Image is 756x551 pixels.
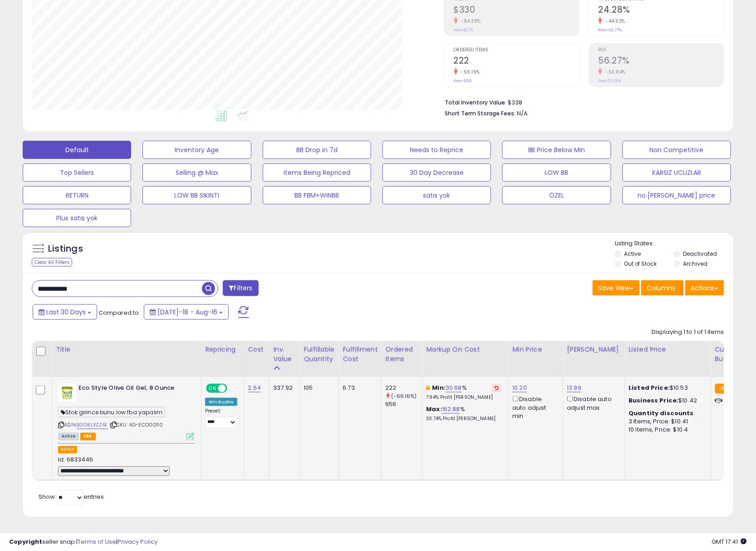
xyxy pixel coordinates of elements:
[48,243,83,255] h5: Listings
[58,456,93,464] span: Id: 6833446
[56,345,197,354] div: Title
[32,258,72,267] div: Clear All Filters
[109,422,163,429] span: | SKU: AG-ECO00110
[426,394,501,401] p: 7.94% Profit [PERSON_NAME]
[77,422,108,429] a: B008LXZZ4E
[629,396,679,405] b: Business Price:
[58,384,76,402] img: 41EOQbkCuXL._SL40_.jpg
[263,164,371,182] button: Items Being Repriced
[512,345,559,354] div: Min Price
[432,383,446,392] b: Min:
[157,308,217,317] span: [DATE]-18 - Aug-16
[78,537,116,546] a: Terms of Use
[454,27,473,33] small: Prev: $2,111
[46,308,86,317] span: Last 30 Days
[647,283,676,293] span: Columns
[343,384,374,392] div: 6.73
[685,280,724,296] button: Actions
[454,5,579,17] h2: $330
[712,537,747,546] span: 2025-09-16 17:41 GMT
[624,250,641,258] label: Active
[304,345,335,364] div: Fulfillable Quantity
[454,55,579,68] h2: 222
[80,433,96,441] span: FBA
[263,141,371,159] button: BB Drop in 7d
[383,186,491,204] button: satıs yok
[502,141,611,159] button: BB Price Below Min
[385,384,422,392] div: 222
[623,141,731,159] button: Non Competitive
[629,345,707,354] div: Listed Price
[652,328,724,337] div: Displaying 1 to 1 of 1 items
[623,186,731,204] button: no [PERSON_NAME] price
[392,392,417,400] small: (-66.16%)
[9,537,42,546] strong: Copyright
[144,304,229,320] button: [DATE]-18 - Aug-16
[79,384,189,395] b: Eco Style Olive Oil Gel, 8 Ounce
[422,341,509,377] th: The percentage added to the cost of goods (COGS) that forms the calculator for Min & Max prices.
[446,383,462,392] a: 30.68
[23,141,131,159] button: Default
[567,383,581,392] a: 13.99
[615,239,733,248] p: Listing States:
[426,345,505,354] div: Markup on Cost
[226,385,241,392] span: OFF
[599,48,724,53] span: ROI
[445,109,516,117] b: Short Term Storage Fees:
[142,141,251,159] button: Inventory Age
[517,109,528,118] span: N/A
[273,345,296,364] div: Inv. value
[624,260,657,268] label: Out of Stock
[512,383,527,392] a: 10.20
[629,426,704,434] div: 10 Items, Price: $10.4
[33,304,97,320] button: Last 30 Days
[383,164,491,182] button: 30 Day Decrease
[715,384,732,394] small: FBA
[599,5,724,17] h2: 24.28%
[629,397,704,405] div: $10.42
[629,418,704,426] div: 3 Items, Price: $10.41
[502,164,611,182] button: LOW BB
[205,408,237,428] div: Preset:
[426,416,501,422] p: 30.74% Profit [PERSON_NAME]
[454,78,472,84] small: Prev: 656
[248,383,261,392] a: 2.64
[58,433,79,441] span: All listings currently available for purchase on Amazon
[248,345,266,354] div: Cost
[23,209,131,227] button: Plus satıs yok
[273,384,293,392] div: 337.92
[58,384,194,440] div: ASIN:
[98,308,140,317] span: Compared to:
[458,18,481,25] small: -84.38%
[599,78,622,84] small: Prev: 121.91%
[39,493,104,501] span: Show: entries
[426,405,442,413] b: Max:
[205,398,237,406] div: Win BuyBox
[454,48,579,53] span: Ordered Items
[683,250,717,258] label: Deactivated
[23,186,131,204] button: RETURN
[641,280,684,296] button: Columns
[385,400,422,408] div: 656
[304,384,332,392] div: 105
[458,69,481,75] small: -66.16%
[23,164,131,182] button: Top Sellers
[603,69,626,75] small: -53.84%
[629,383,670,392] b: Listed Price:
[567,394,618,412] div: Disable auto adjust max
[263,186,371,204] button: BB FBM+WINBB
[442,405,460,414] a: 162.88
[205,345,241,354] div: Repricing
[567,345,621,354] div: [PERSON_NAME]
[9,538,157,546] div: seller snap | |
[683,260,708,268] label: Archived
[593,280,640,296] button: Save View
[512,394,556,420] div: Disable auto adjust min
[623,164,731,182] button: KARSIZ UCUZLAR
[383,141,491,159] button: Needs to Reprice
[207,385,218,392] span: ON
[426,405,501,422] div: %
[118,537,157,546] a: Privacy Policy
[142,186,251,204] button: LOW BB SIKINTI
[142,164,251,182] button: Selling @ Max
